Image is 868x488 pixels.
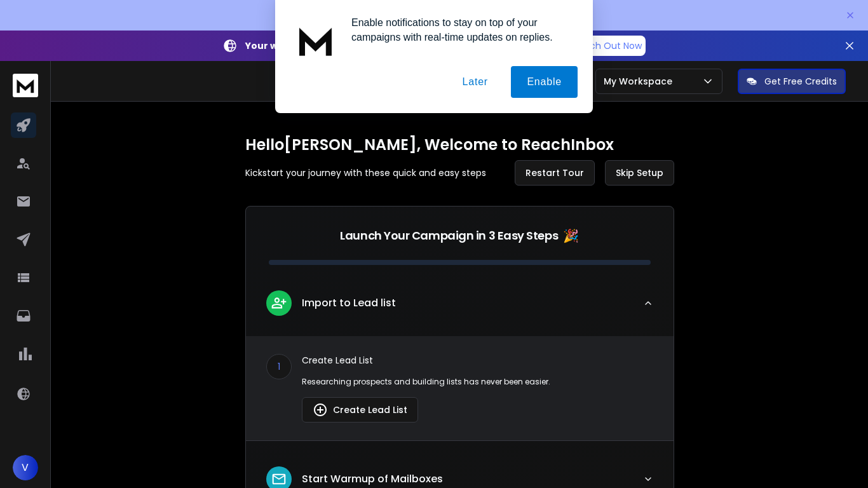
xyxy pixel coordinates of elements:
[616,166,663,179] span: Skip Setup
[302,397,418,423] button: Create Lead List
[563,227,579,245] span: 🎉
[246,336,674,440] div: leadImport to Lead list
[341,15,578,44] div: Enable notifications to stay on top of your campaigns with real-time updates on replies.
[245,135,674,155] h1: Hello [PERSON_NAME] , Welcome to ReachInbox
[271,295,287,311] img: lead
[511,66,578,98] button: Enable
[446,66,503,98] button: Later
[245,166,486,179] p: Kickstart your journey with these quick and easy steps
[13,455,38,480] button: V
[302,295,396,311] p: Import to Lead list
[302,354,653,367] p: Create Lead List
[515,160,595,186] button: Restart Tour
[302,471,443,487] p: Start Warmup of Mailboxes
[271,471,287,487] img: lead
[605,160,674,186] button: Skip Setup
[302,377,653,387] p: Researching prospects and building lists has never been easier.
[313,402,328,417] img: lead
[246,280,674,336] button: leadImport to Lead list
[290,15,341,66] img: notification icon
[266,354,292,379] div: 1
[340,227,558,245] p: Launch Your Campaign in 3 Easy Steps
